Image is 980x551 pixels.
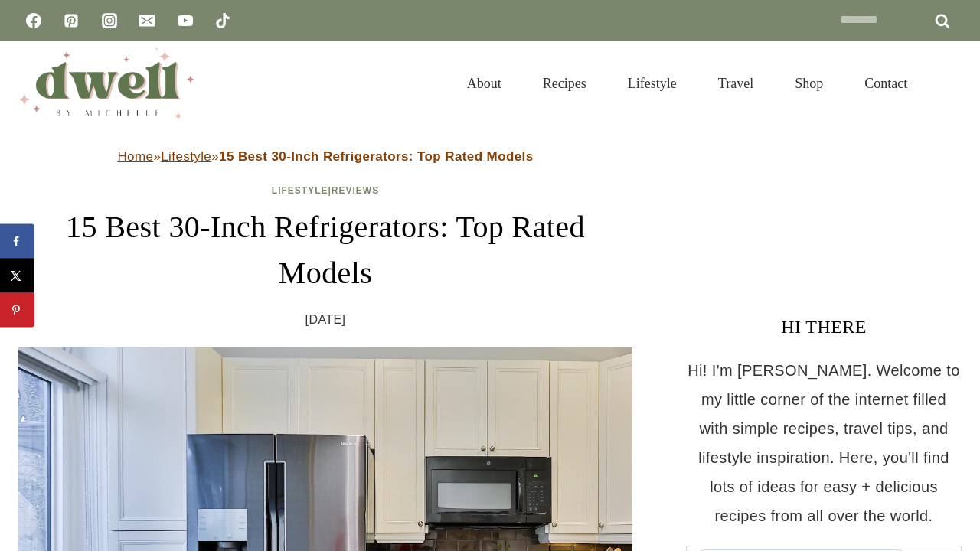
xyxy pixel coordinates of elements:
a: About [446,57,522,110]
strong: 15 Best 30-Inch Refrigerators: Top Rated Models [219,149,534,164]
img: DWELL by michelle [18,48,194,119]
a: YouTube [170,5,201,36]
a: Reviews [332,185,379,196]
a: Facebook [18,5,49,36]
h3: HI THERE [686,313,962,341]
a: TikTok [207,5,238,36]
a: Contact [844,57,928,110]
time: [DATE] [305,308,346,331]
span: | [272,185,379,196]
span: » » [117,149,533,164]
a: Home [117,149,153,164]
a: Lifestyle [607,57,697,110]
nav: Primary Navigation [446,57,928,110]
a: Travel [697,57,774,110]
a: Email [132,5,162,36]
a: Lifestyle [272,185,328,196]
h1: 15 Best 30-Inch Refrigerators: Top Rated Models [18,204,632,296]
p: Hi! I'm [PERSON_NAME]. Welcome to my little corner of the internet filled with simple recipes, tr... [686,356,962,530]
a: Instagram [94,5,125,36]
a: Pinterest [56,5,87,36]
button: View Search Form [936,70,962,96]
a: Lifestyle [161,149,211,164]
a: Shop [774,57,844,110]
a: Recipes [522,57,607,110]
